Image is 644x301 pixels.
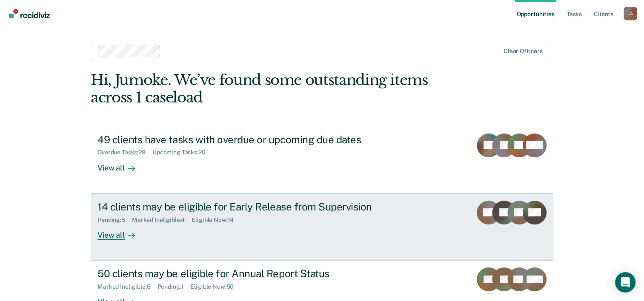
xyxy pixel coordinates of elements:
div: Pending : 1 [157,283,191,290]
div: Clear officers [504,48,543,55]
div: Open Intercom Messenger [615,272,635,292]
div: View all [97,156,145,173]
div: Upcoming Tasks : 20 [152,149,212,156]
a: 49 clients have tasks with overdue or upcoming due datesOverdue Tasks:29Upcoming Tasks:20View all [91,127,553,193]
a: 14 clients may be eligible for Early Release from SupervisionPending:5Marked Ineligible:4Eligible... [91,193,553,261]
div: Hi, Jumoke. We’ve found some outstanding items across 1 caseload [91,71,461,106]
div: J A [624,7,637,20]
div: Marked Ineligible : 4 [132,216,192,224]
div: Eligible Now : 50 [190,283,240,290]
div: Eligible Now : 14 [192,216,240,224]
div: Marked Ineligible : 5 [97,283,157,290]
div: Pending : 5 [97,216,132,224]
img: Recidiviz [9,9,50,18]
div: 14 clients may be eligible for Early Release from Supervision [97,201,396,213]
div: View all [97,223,145,240]
div: 50 clients may be eligible for Annual Report Status [97,267,396,280]
div: Overdue Tasks : 29 [97,149,152,156]
div: 49 clients have tasks with overdue or upcoming due dates [97,133,396,146]
button: Profile dropdown button [624,7,637,20]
